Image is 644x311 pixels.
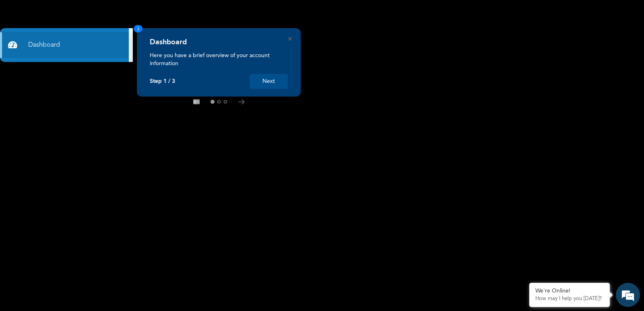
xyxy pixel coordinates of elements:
[535,296,604,302] p: How may I help you today?
[288,37,292,41] button: Close
[150,38,187,47] h4: Dashboard
[150,78,175,85] p: Step 1 / 3
[150,51,288,68] p: Here you have a brief overview of your account information
[250,74,288,89] button: Next
[134,25,142,33] span: 1
[535,288,604,295] div: We're Online!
